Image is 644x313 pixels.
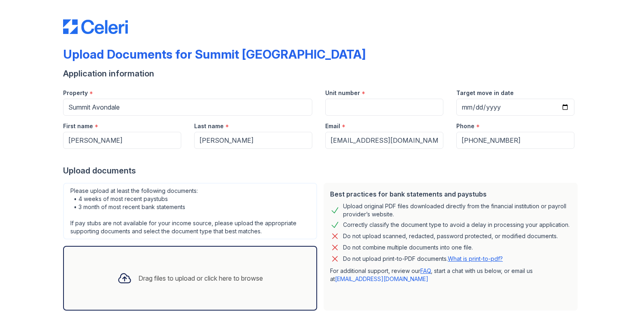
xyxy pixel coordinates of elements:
div: Application information [63,68,581,79]
label: Phone [456,122,475,130]
div: Do not combine multiple documents into one file. [343,243,473,252]
div: Please upload at least the following documents: • 4 weeks of most recent paystubs • 3 month of mo... [63,183,317,239]
label: Unit number [325,89,360,97]
div: Upload documents [63,165,581,176]
a: [EMAIL_ADDRESS][DOMAIN_NAME] [335,275,428,282]
div: Drag files to upload or click here to browse [138,273,263,283]
p: Do not upload print-to-PDF documents. [343,255,503,263]
p: For additional support, review our , start a chat with us below, or email us at [330,267,571,283]
label: Property [63,89,88,97]
div: Best practices for bank statements and paystubs [330,189,571,199]
label: Target move in date [456,89,514,97]
div: Correctly classify the document type to avoid a delay in processing your application. [343,220,570,230]
div: Upload original PDF files downloaded directly from the financial institution or payroll provider’... [343,202,571,218]
div: Upload Documents for Summit [GEOGRAPHIC_DATA] [63,47,366,61]
label: Last name [194,122,224,130]
a: What is print-to-pdf? [448,255,503,262]
a: FAQ [420,267,431,274]
img: CE_Logo_Blue-a8612792a0a2168367f1c8372b55b34899dd931a85d93a1a3d3e32e68fde9ad4.png [63,19,128,34]
label: First name [63,122,93,130]
div: Do not upload scanned, redacted, password protected, or modified documents. [343,231,558,241]
label: Email [325,122,340,130]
